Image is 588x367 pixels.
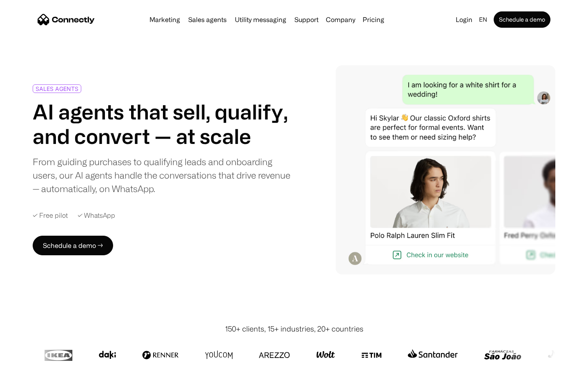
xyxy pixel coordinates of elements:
[33,236,113,255] a: Schedule a demo →
[16,353,49,364] ul: Language list
[323,14,358,25] div: Company
[326,14,355,25] div: Company
[479,14,487,25] div: en
[38,13,95,26] a: home
[33,99,291,148] h1: AI agents that sell, qualify, and convert — at scale
[291,16,322,23] a: Support
[36,86,78,92] div: SALES AGENTS
[359,16,388,23] a: Pricing
[33,212,68,219] div: ✓ Free pilot
[8,352,49,364] aside: Language selected: English
[78,212,115,219] div: ✓ WhatsApp
[33,155,291,195] div: From guiding purchases to qualifying leads and onboarding users, our AI agents handle the convers...
[225,323,363,334] div: 150+ clients, 15+ industries, 20+ countries
[494,11,550,28] a: Schedule a demo
[476,14,492,25] div: en
[185,16,230,23] a: Sales agents
[146,16,183,23] a: Marketing
[232,16,290,23] a: Utility messaging
[452,14,476,25] a: Login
